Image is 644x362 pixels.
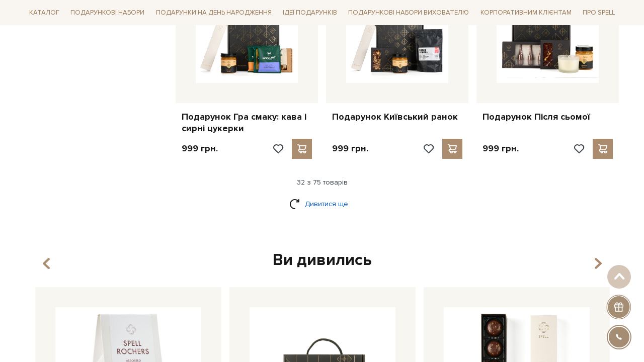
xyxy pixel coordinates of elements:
a: Дивитися ще [289,195,355,213]
a: Подарунок Київський ранок [332,111,462,123]
a: Корпоративним клієнтам [476,4,576,21]
a: Подарунок Гра смаку: кава і сирні цукерки [182,111,312,135]
a: Подарунки на День народження [152,5,276,21]
p: 999 грн. [482,143,519,154]
p: 999 грн. [182,143,218,154]
a: Про Spell [579,5,619,21]
a: Подарункові набори вихователю [344,4,473,21]
div: Ви дивились [31,250,613,271]
a: Каталог [25,5,63,21]
a: Подарунок Після сьомої [482,111,613,123]
div: 32 з 75 товарів [21,178,623,187]
p: 999 грн. [332,143,368,154]
a: Ідеї подарунків [279,5,341,21]
a: Подарункові набори [66,5,148,21]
